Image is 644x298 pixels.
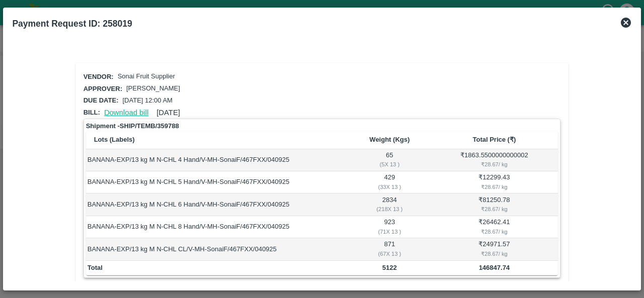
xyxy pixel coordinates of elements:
b: Lots (Labels) [94,136,135,143]
td: ₹ 81250.78 [430,193,558,216]
b: Total [88,264,103,271]
td: 65 [349,149,430,171]
div: ( 71 X 13 ) [350,227,429,236]
td: BANANA-EXP/13 kg M N-CHL 6 Hand/V-MH-SonaiF/467FXX/040925 [86,193,349,216]
div: ( 5 X 13 ) [350,160,429,169]
td: 429 [349,171,430,193]
td: 2834 [349,193,430,216]
div: ₹ 28.67 / kg [432,249,557,258]
span: Due date: [84,96,119,104]
div: ₹ 28.67 / kg [432,160,557,169]
td: 923 [349,216,430,238]
p: Sonai Fruit Supplier [118,72,175,81]
div: ( 218 X 13 ) [350,205,429,214]
td: BANANA-EXP/13 kg M N-CHL 5 Hand/V-MH-SonaiF/467FXX/040925 [86,171,349,193]
td: ₹ 24971.57 [430,238,558,260]
td: ₹ 12299.43 [430,171,558,193]
td: ₹ 1863.5500000000002 [430,149,558,171]
div: ( 33 X 13 ) [350,182,429,191]
b: 146847.74 [479,264,510,271]
span: Approver: [84,85,122,92]
td: BANANA-EXP/13 kg M N-CHL CL/V-MH-SonaiF/467FXX/040925 [86,238,349,260]
b: Payment Request ID: 258019 [12,19,132,29]
span: Bill: [84,109,100,116]
b: 5122 [382,264,397,271]
strong: Shipment - SHIP/TEMB/359788 [86,121,179,131]
div: ₹ 28.67 / kg [432,205,557,214]
div: ₹ 28.67 / kg [432,227,557,236]
td: ₹ 26462.41 [430,216,558,238]
span: [DATE] [156,109,180,117]
td: BANANA-EXP/13 kg M N-CHL 4 Hand/V-MH-SonaiF/467FXX/040925 [86,149,349,171]
td: BANANA-EXP/13 kg M N-CHL 8 Hand/V-MH-SonaiF/467FXX/040925 [86,216,349,238]
p: [DATE] 12:00 AM [122,96,172,106]
span: Vendor: [84,73,114,80]
p: [PERSON_NAME] [126,84,180,93]
div: ( 67 X 13 ) [350,249,429,258]
td: 871 [349,238,430,260]
b: Total Price (₹) [472,136,516,143]
b: Weight (Kgs) [369,136,410,143]
div: ₹ 28.67 / kg [432,182,557,191]
a: Download bill [104,109,148,117]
